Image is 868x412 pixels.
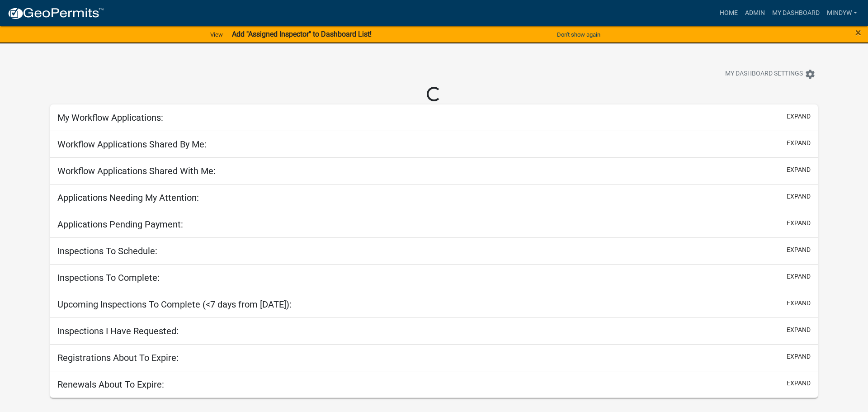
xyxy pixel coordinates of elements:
[725,69,803,80] span: My Dashboard Settings
[769,5,823,22] a: My Dashboard
[57,219,183,230] h5: Applications Pending Payment:
[787,112,811,121] button: expand
[57,166,216,176] h5: Workflow Applications Shared With Me:
[57,272,160,283] h5: Inspections To Complete:
[787,298,811,308] button: expand
[787,192,811,201] button: expand
[787,218,811,228] button: expand
[787,245,811,255] button: expand
[787,352,811,361] button: expand
[57,192,199,203] h5: Applications Needing My Attention:
[57,139,207,150] h5: Workflow Applications Shared By Me:
[553,27,604,42] button: Don't show again
[823,5,861,22] a: mindyw
[855,27,861,38] button: Close
[741,5,769,22] a: Admin
[716,5,741,22] a: Home
[57,246,157,256] h5: Inspections To Schedule:
[805,69,816,80] i: settings
[57,326,179,336] h5: Inspections I Have Requested:
[207,27,226,42] a: View
[232,30,372,38] strong: Add "Assigned Inspector" to Dashboard List!
[787,165,811,175] button: expand
[57,379,164,390] h5: Renewals About To Expire:
[787,325,811,335] button: expand
[787,379,811,388] button: expand
[787,138,811,148] button: expand
[718,65,823,83] button: My Dashboard Settingssettings
[787,272,811,281] button: expand
[57,352,179,363] h5: Registrations About To Expire:
[57,299,292,310] h5: Upcoming Inspections To Complete (<7 days from [DATE]):
[57,112,163,123] h5: My Workflow Applications:
[855,26,861,39] span: ×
